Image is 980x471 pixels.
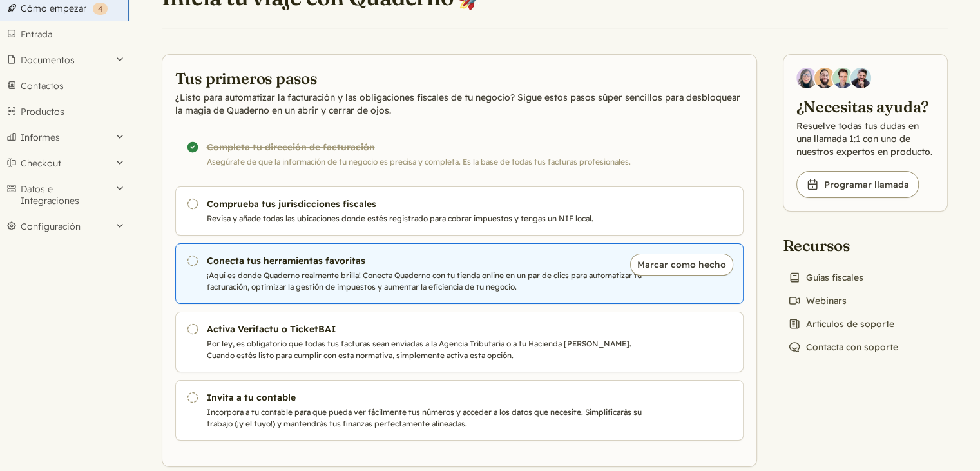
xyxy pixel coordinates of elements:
a: Conecta tus herramientas favoritas ¡Aquí es donde Quaderno realmente brilla! Conecta Quaderno con... [175,243,744,304]
p: ¿Listo para automatizar la facturación y las obligaciones fiscales de tu negocio? Sigue estos pas... [175,91,744,117]
button: Marcar como hecho [630,254,733,276]
h3: Conecta tus herramientas favoritas [207,254,646,267]
a: Activa Verifactu o TicketBAI Por ley, es obligatorio que todas tus facturas sean enviadas a la Ag... [175,312,744,372]
a: Comprueba tus jurisdicciones fiscales Revisa y añade todas las ubicaciones donde estés registrado... [175,186,744,235]
p: Resuelve todas tus dudas en una llamada 1:1 con uno de nuestros expertos en producto. [796,119,934,158]
a: Guías fiscales [783,268,869,286]
img: Diana Carrasco, Account Executive at Quaderno [796,68,817,88]
img: Jairo Fumero, Account Executive at Quaderno [814,68,835,88]
span: 4 [98,4,102,14]
p: Incorpora a tu contable para que pueda ver fácilmente tus números y acceder a los datos que neces... [207,406,646,430]
p: Por ley, es obligatorio que todas tus facturas sean enviadas a la Agencia Tributaria o a tu Hacie... [207,338,646,361]
img: Javier Rubio, DevRel at Quaderno [850,68,871,88]
h3: Comprueba tus jurisdicciones fiscales [207,197,646,210]
h2: Recursos [783,235,903,256]
a: Artículos de soporte [783,315,899,333]
p: ¡Aquí es donde Quaderno realmente brilla! Conecta Quaderno con tu tienda online en un par de clic... [207,270,646,293]
h2: ¿Necesitas ayuda? [796,96,934,117]
p: Revisa y añade todas las ubicaciones donde estés registrado para cobrar impuestos y tengas un NIF... [207,213,646,225]
a: Invita a tu contable Incorpora a tu contable para que pueda ver fácilmente tus números y acceder ... [175,380,744,441]
h3: Activa Verifactu o TicketBAI [207,323,646,336]
h2: Tus primeros pasos [175,68,744,88]
a: Contacta con soporte [783,338,903,356]
h3: Invita a tu contable [207,391,646,404]
a: Programar llamada [796,171,919,198]
a: Webinars [783,292,852,310]
img: Ivo Oltmans, Business Developer at Quaderno [832,68,853,88]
